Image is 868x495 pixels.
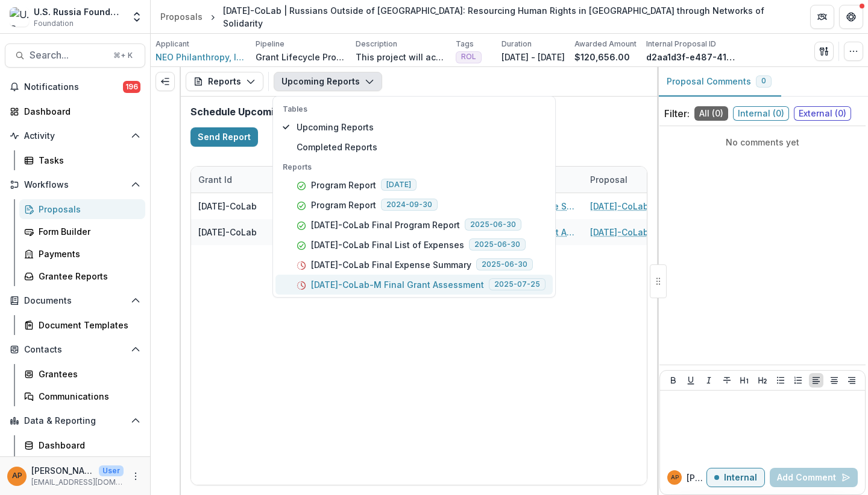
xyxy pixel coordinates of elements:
span: Completed Reports [297,141,546,153]
a: Dashboard [5,101,145,121]
span: ROL [461,53,476,61]
div: ⌘ + K [111,49,135,62]
span: 2025-06-30 [469,238,526,251]
button: Get Help [839,5,863,29]
button: Search... [5,43,145,68]
span: External ( 0 ) [794,106,851,121]
span: Activity [24,131,126,141]
p: Tags [456,39,474,49]
a: Communications [19,386,145,406]
div: Grant Id [191,167,281,193]
button: Send Report [190,127,258,147]
button: Open Contacts [5,340,145,359]
div: Grantees [39,368,136,380]
p: [DATE]-CoLab Final List of Expenses [311,238,464,251]
p: Program Report [311,199,376,211]
div: Payments [39,247,136,260]
p: [DATE] - [DATE] [502,51,565,63]
div: Proposal [583,167,734,193]
span: Upcoming Reports [297,121,546,133]
button: Align Right [844,373,859,388]
p: [DATE]-CoLab-M Final Grant Assessment [311,278,484,291]
img: U.S. Russia Foundation [10,7,29,27]
span: Data & Reporting [24,416,126,426]
span: 2024-09-30 [381,199,438,211]
button: Open Workflows [5,175,145,194]
span: All ( 0 ) [694,106,728,121]
button: Align Center [827,373,841,388]
span: 0 [761,77,766,85]
span: Internal ( 0 ) [733,106,789,121]
a: Tasks [19,150,145,170]
p: [EMAIL_ADDRESS][DOMAIN_NAME] [31,477,124,488]
p: Pipeline [256,39,285,49]
p: Filter: [664,106,690,121]
p: Applicant [156,39,189,49]
div: Dashboard [39,439,136,452]
span: Documents [24,296,126,306]
button: Open entity switcher [128,5,145,29]
button: Upcoming Reports [274,72,382,91]
a: Payments [19,244,145,264]
button: Ordered List [791,373,805,388]
button: Underline [684,373,698,388]
div: Form Builder [39,225,136,238]
p: Description [356,39,397,49]
button: Bullet List [773,373,788,388]
button: Partners [810,5,834,29]
a: Proposals [156,8,207,25]
p: Grant Lifecycle Process [256,51,346,63]
a: [DATE]-CoLab | Russians Outside of [GEOGRAPHIC_DATA]: Resourcing Human Rights in [GEOGRAPHIC_DATA... [590,200,726,212]
button: Notifications196 [5,77,145,97]
button: Proposal Comments [657,67,781,97]
p: $120,656.00 [574,51,630,63]
span: 2025-06-30 [465,219,521,231]
button: Expand left [156,72,175,91]
p: This project will activate [DEMOGRAPHIC_DATA] outside of [GEOGRAPHIC_DATA] to apply their skills ... [356,51,446,63]
span: Contacts [24,345,126,355]
p: Tables [283,104,546,115]
p: Duration [502,39,532,49]
p: [PERSON_NAME] [687,471,706,484]
a: NEO Philanthropy, Inc. [156,51,246,63]
span: Search... [30,49,106,61]
div: Anna P [671,474,679,481]
a: Document Templates [19,315,145,335]
span: 2025-07-25 [489,278,546,290]
div: Proposal [583,173,635,186]
a: Dashboard [19,435,145,455]
p: Internal Proposal ID [646,39,716,49]
button: Italicize [702,373,716,388]
button: Strike [720,373,734,388]
p: Internal [724,473,757,483]
h2: Schedule Upcoming Reports [190,106,647,118]
div: [DATE]-CoLab | Russians Outside of [GEOGRAPHIC_DATA]: Resourcing Human Rights in [GEOGRAPHIC_DATA... [223,4,791,30]
p: [DATE]-CoLab Final Program Report [311,219,460,231]
nav: breadcrumb [156,2,796,32]
button: Internal [706,468,765,487]
p: No comments yet [664,136,861,148]
span: 196 [123,81,140,93]
button: Add Comment [770,468,858,487]
div: [DATE]-CoLab [198,226,257,238]
div: Communications [39,390,136,403]
button: Open Activity [5,126,145,145]
div: U.S. Russia Foundation [34,5,124,18]
div: Grant Id [191,173,239,186]
div: Tasks [39,154,136,167]
button: Align Left [809,373,823,388]
a: Grantees [19,364,145,384]
p: [PERSON_NAME] [31,464,94,477]
button: Heading 1 [737,373,752,388]
p: Reports [283,162,546,173]
a: Grantee Reports [19,266,145,286]
span: [DATE] [381,179,417,191]
a: Proposals [19,199,145,219]
div: Proposals [160,10,203,23]
span: Foundation [34,18,74,29]
div: Proposals [39,203,136,216]
div: Grantee Reports [39,270,136,283]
